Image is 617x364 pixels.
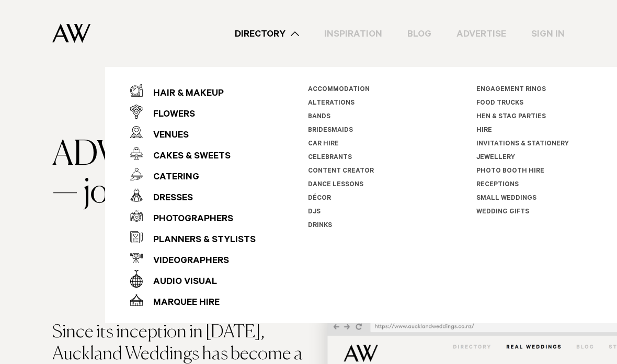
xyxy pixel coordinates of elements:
a: Wedding Gifts [476,209,529,216]
span: — [52,174,78,212]
a: Flowers [130,101,256,122]
a: Planners & Stylists [130,226,256,247]
a: Car Hire [308,141,339,148]
div: Cakes & Sweets [143,146,231,167]
a: Cakes & Sweets [130,143,256,164]
a: Inspiration [312,27,395,41]
a: Celebrants [308,154,352,162]
a: Photo Booth Hire [476,168,544,175]
a: Hire [476,127,492,134]
a: Directory [222,27,312,41]
a: Small Weddings [476,195,536,202]
a: Accommodation [308,86,370,94]
a: Food Trucks [476,100,523,107]
a: Blog [395,27,444,41]
a: Marquee Hire [130,289,256,310]
div: Catering [143,167,199,188]
a: Catering [130,164,256,185]
a: Sign In [519,27,577,41]
a: Videographers [130,247,256,268]
div: Flowers [143,105,195,126]
a: Receptions [476,181,519,189]
a: Engagement Rings [476,86,546,94]
a: Photographers [130,206,256,226]
a: Advertise [444,27,519,41]
span: join our community [83,174,342,212]
a: Dresses [130,185,256,206]
a: Dance Lessons [308,181,363,189]
div: Videographers [143,251,229,272]
a: Content Creator [308,168,374,175]
a: Alterations [308,100,355,107]
a: Venues [130,122,256,143]
a: Hair & Makeup [130,80,256,101]
div: Hair & Makeup [143,84,224,105]
div: Photographers [143,209,233,230]
div: Advertise [52,136,565,174]
img: Auckland Weddings Logo [52,24,90,43]
a: Bridesmaids [308,127,353,134]
div: Planners & Stylists [143,230,256,251]
a: Drinks [308,222,332,230]
a: Hen & Stag Parties [476,113,546,121]
a: Bands [308,113,330,121]
a: DJs [308,209,321,216]
a: Invitations & Stationery [476,141,569,148]
a: Audio Visual [130,268,256,289]
div: Dresses [143,188,193,209]
a: Jewellery [476,154,515,162]
div: Audio Visual [143,272,217,293]
div: Marquee Hire [143,293,220,314]
div: Venues [143,126,189,146]
a: Décor [308,195,331,202]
